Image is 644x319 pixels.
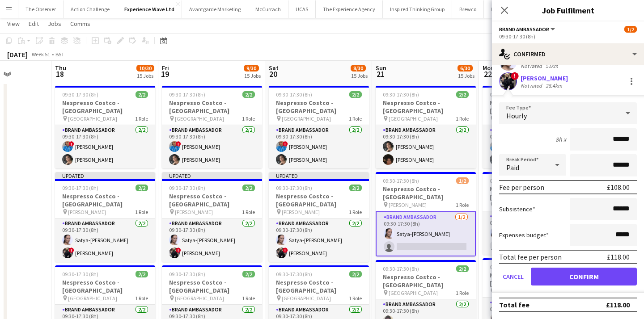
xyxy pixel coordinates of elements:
div: 8h x [555,135,566,143]
button: Fix Radio [484,0,519,18]
span: 2/2 [136,271,148,277]
div: 28.4km [544,82,564,89]
span: 1 Role [242,209,255,215]
a: View [4,18,23,29]
span: 1 Role [456,201,469,208]
label: Subsistence [499,205,535,213]
button: Confirm [531,268,637,285]
button: UCAS [288,0,316,18]
span: 1 Role [135,115,148,122]
span: Mon [483,64,494,72]
span: Paid [506,163,519,172]
h3: Nespresso Costco - [GEOGRAPHIC_DATA] [483,99,583,115]
span: Comms [70,20,90,28]
h3: Nespresso Costco - [GEOGRAPHIC_DATA] [483,185,583,201]
div: Updated09:30-17:30 (8h)2/2Nespresso Costco - [GEOGRAPHIC_DATA] [PERSON_NAME]1 RoleBrand Ambassado... [162,172,262,262]
div: 51km [544,63,560,69]
span: Week 51 [30,51,52,58]
span: 09:30-17:30 (8h) [490,91,526,98]
span: [PERSON_NAME] [389,201,427,208]
span: [PERSON_NAME] [68,209,106,215]
a: Edit [25,18,42,29]
span: 1 Role [242,295,255,302]
span: 2/2 [136,91,148,98]
span: ! [69,141,74,147]
a: Jobs [44,18,65,29]
div: 09:30-17:30 (8h)2/2Nespresso Costco - [GEOGRAPHIC_DATA] [GEOGRAPHIC_DATA]1 RoleBrand Ambassador2/... [162,86,262,168]
h3: Nespresso Costco - [GEOGRAPHIC_DATA] [483,271,583,287]
span: [GEOGRAPHIC_DATA] [282,295,331,302]
span: 2/2 [349,185,362,191]
span: View [7,20,20,28]
div: Updated [162,172,262,179]
span: 09:30-17:30 (8h) [383,91,419,98]
h3: Nespresso Costco - [GEOGRAPHIC_DATA] [376,99,476,115]
span: 2/2 [242,185,255,191]
span: ! [69,248,74,253]
span: [GEOGRAPHIC_DATA] [175,115,224,122]
span: [GEOGRAPHIC_DATA] [282,115,331,122]
h3: Nespresso Costco - [GEOGRAPHIC_DATA] [269,99,369,115]
span: Edit [29,20,39,28]
span: ! [283,248,288,253]
div: Updated09:30-17:30 (8h)2/2Nespresso Costco - [GEOGRAPHIC_DATA] [PERSON_NAME]1 RoleBrand Ambassado... [269,172,369,262]
span: [GEOGRAPHIC_DATA] [175,295,224,302]
app-card-role: Brand Ambassador2/209:30-17:30 (8h)![PERSON_NAME][PERSON_NAME] [269,125,369,168]
div: 15 Jobs [458,72,475,79]
span: 2/2 [456,265,469,272]
span: 2/2 [242,271,255,277]
app-card-role: Brand Ambassador2/209:30-17:30 (8h)![PERSON_NAME][PERSON_NAME] [483,125,583,168]
span: 21 [374,69,386,79]
span: 2/2 [349,271,362,277]
span: Sun [376,64,386,72]
div: Fee per person [499,183,544,192]
span: 1 Role [135,295,148,302]
span: 6/30 [458,65,473,71]
span: ! [176,141,181,147]
h3: Nespresso Costco - [GEOGRAPHIC_DATA] [162,278,262,294]
label: Expenses budget [499,231,549,239]
span: 09:30-17:30 (8h) [169,91,205,98]
span: ! [176,248,181,253]
span: 10/30 [136,65,154,71]
h3: Nespresso Costco - [GEOGRAPHIC_DATA] [162,99,262,115]
app-job-card: 09:30-17:30 (8h)2/2Nespresso Costco - [GEOGRAPHIC_DATA] [GEOGRAPHIC_DATA]1 RoleBrand Ambassador2/... [55,86,155,168]
span: Hourly [506,111,527,120]
div: 15 Jobs [351,72,368,79]
span: 2/2 [242,91,255,98]
span: 8/30 [351,65,366,71]
span: 09:30-17:30 (8h) [169,185,205,191]
span: 09:30-17:30 (8h) [62,185,98,191]
button: Brewco [452,0,484,18]
span: 09:30-17:30 (8h) [383,177,419,184]
div: [DATE] [7,50,28,59]
app-job-card: 09:30-17:30 (8h)1/2Nespresso Costco - [GEOGRAPHIC_DATA] [PERSON_NAME]1 RoleBrand Ambassador1/209:... [483,172,583,255]
span: 09:30-17:30 (8h) [383,265,419,272]
button: The Experience Agency [316,0,383,18]
span: 2/2 [456,91,469,98]
div: 09:30-17:30 (8h)2/2Nespresso Costco - [GEOGRAPHIC_DATA] [GEOGRAPHIC_DATA]1 RoleBrand Ambassador2/... [483,86,583,168]
div: £118.00 [607,252,630,261]
span: 20 [267,69,279,79]
app-job-card: Updated09:30-17:30 (8h)2/2Nespresso Costco - [GEOGRAPHIC_DATA] [PERSON_NAME]1 RoleBrand Ambassado... [55,172,155,262]
span: 09:30-17:30 (8h) [276,271,312,277]
h3: Nespresso Costco - [GEOGRAPHIC_DATA] [55,99,155,115]
a: Comms [67,18,94,29]
app-card-role: Brand Ambassador2/209:30-17:30 (8h)Satya-[PERSON_NAME]![PERSON_NAME] [269,218,369,262]
span: 1 Role [456,290,469,296]
span: 09:30-17:30 (8h) [490,177,526,184]
div: Not rated [521,82,544,89]
app-job-card: 09:30-17:30 (8h)2/2Nespresso Costco - [GEOGRAPHIC_DATA] [GEOGRAPHIC_DATA]1 RoleBrand Ambassador2/... [269,86,369,168]
app-card-role: Brand Ambassador2/209:30-17:30 (8h)Satya-[PERSON_NAME]![PERSON_NAME] [55,218,155,262]
div: Confirmed [492,43,644,65]
app-job-card: 09:30-17:30 (8h)2/2Nespresso Costco - [GEOGRAPHIC_DATA] [GEOGRAPHIC_DATA]1 RoleBrand Ambassador2/... [376,86,476,168]
div: Total fee per person [499,252,562,261]
span: 1/2 [456,177,469,184]
button: Avantgarde Marketing [182,0,248,18]
app-card-role: Brand Ambassador2/209:30-17:30 (8h)![PERSON_NAME][PERSON_NAME] [55,125,155,168]
h3: Nespresso Costco - [GEOGRAPHIC_DATA] [269,192,369,208]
